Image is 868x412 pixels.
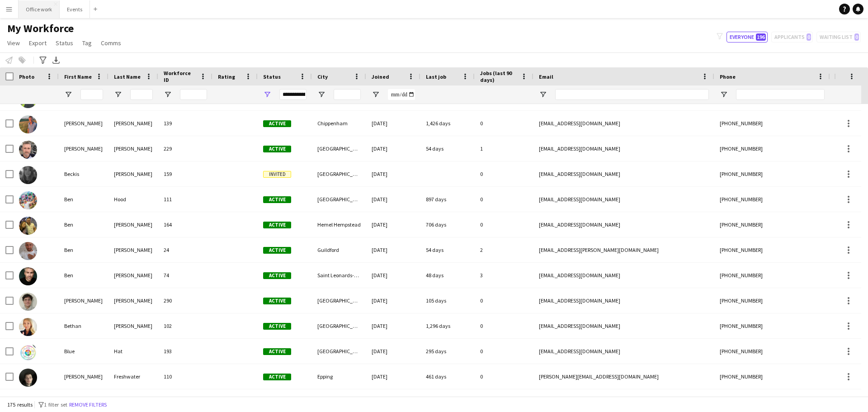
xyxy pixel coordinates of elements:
button: Everyone196 [726,32,768,43]
input: Phone Filter Input [736,89,825,100]
span: Active [263,222,291,228]
span: Photo [19,73,34,80]
img: Ben Watson [19,267,37,285]
span: Active [263,323,291,330]
div: [PHONE_NUMBER] [714,187,830,212]
div: 290 [158,288,212,313]
div: 0 [475,364,533,389]
div: Freshwater [108,364,158,389]
span: Last Name [114,73,141,80]
div: [EMAIL_ADDRESS][DOMAIN_NAME] [533,136,714,161]
button: Open Filter Menu [720,90,728,99]
button: Open Filter Menu [164,90,172,99]
div: Ben [59,237,108,262]
img: Ben Parkinson [19,242,37,260]
div: [PERSON_NAME] [59,288,108,313]
button: Open Filter Menu [372,90,380,99]
div: 74 [158,263,212,288]
div: [PERSON_NAME] [108,161,158,186]
div: [PERSON_NAME] [108,263,158,288]
span: Active [263,348,291,355]
span: Active [263,298,291,304]
div: 24 [158,237,212,262]
div: 110 [158,364,212,389]
div: [PHONE_NUMBER] [714,288,830,313]
span: Export [29,39,47,47]
span: Rating [218,73,235,80]
img: Beckis Cooper [19,166,37,184]
span: View [7,39,20,47]
div: [PERSON_NAME] [108,136,158,161]
span: Active [263,374,291,380]
div: 0 [475,161,533,186]
div: Chippenham [312,111,366,136]
div: [EMAIL_ADDRESS][DOMAIN_NAME] [533,339,714,364]
div: [DATE] [366,263,420,288]
div: [EMAIL_ADDRESS][DOMAIN_NAME] [533,161,714,186]
span: 1 filter set [44,401,67,408]
div: [DATE] [366,364,420,389]
div: [EMAIL_ADDRESS][DOMAIN_NAME] [533,111,714,136]
span: Active [263,196,291,203]
input: Last Name Filter Input [130,89,153,100]
input: City Filter Input [334,89,361,100]
div: [PHONE_NUMBER] [714,364,830,389]
img: Ben Hood [19,191,37,209]
div: 159 [158,161,212,186]
div: [GEOGRAPHIC_DATA] [312,187,366,212]
input: Workforce ID Filter Input [180,89,207,100]
span: Jobs (last 90 days) [480,70,517,83]
div: 461 days [420,364,475,389]
img: Brandon Freshwater [19,369,37,387]
div: [DATE] [366,237,420,262]
div: [PERSON_NAME] [108,237,158,262]
div: Epping [312,364,366,389]
img: Arthur O [19,115,37,133]
button: Remove filters [67,400,108,410]
img: Benjamin Kennedy [19,293,37,311]
div: 1 [475,136,533,161]
div: [EMAIL_ADDRESS][DOMAIN_NAME] [533,212,714,237]
div: Bethan [59,313,108,338]
input: Email Filter Input [555,89,709,100]
input: Joined Filter Input [388,89,415,100]
div: Hood [108,187,158,212]
a: View [4,37,24,49]
div: 139 [158,111,212,136]
div: [PHONE_NUMBER] [714,313,830,338]
div: [GEOGRAPHIC_DATA] [312,288,366,313]
span: Status [56,39,73,47]
div: [DATE] [366,136,420,161]
button: Open Filter Menu [317,90,325,99]
div: 0 [475,111,533,136]
img: Ben Norman [19,217,37,235]
span: Active [263,247,291,254]
input: First Name Filter Input [80,89,103,100]
span: Active [263,120,291,127]
div: Saint Leonards-on-sea [312,263,366,288]
img: ashley veit [19,141,37,159]
div: [GEOGRAPHIC_DATA] [312,136,366,161]
div: [PHONE_NUMBER] [714,161,830,186]
span: Last job [426,73,446,80]
span: Tag [82,39,92,47]
div: [PERSON_NAME] [108,212,158,237]
div: [PERSON_NAME] [108,313,158,338]
div: 0 [475,313,533,338]
div: 54 days [420,237,475,262]
div: [DATE] [366,313,420,338]
div: 295 days [420,339,475,364]
div: 0 [475,288,533,313]
span: Comms [101,39,121,47]
button: Events [60,0,90,18]
div: 111 [158,187,212,212]
div: Beckis [59,161,108,186]
span: Email [539,73,553,80]
div: [EMAIL_ADDRESS][DOMAIN_NAME] [533,313,714,338]
div: [EMAIL_ADDRESS][PERSON_NAME][DOMAIN_NAME] [533,237,714,262]
div: 54 days [420,136,475,161]
span: 196 [756,33,766,41]
div: [DATE] [366,161,420,186]
div: [DATE] [366,212,420,237]
div: 0 [475,339,533,364]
